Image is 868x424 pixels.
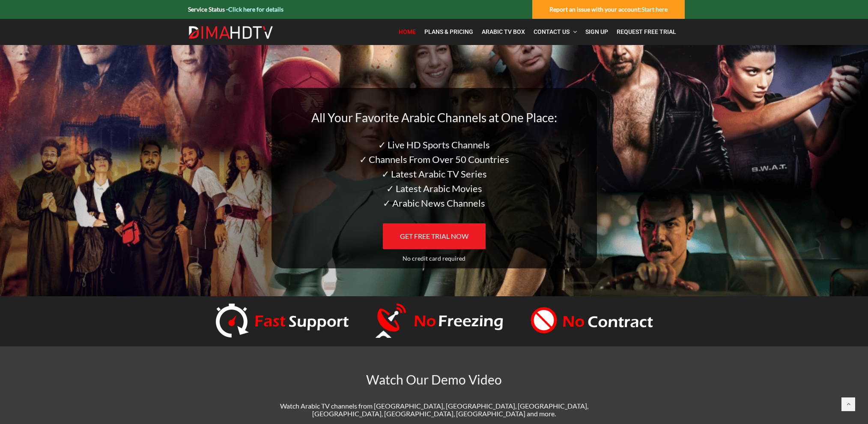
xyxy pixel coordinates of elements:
span: Request Free Trial [617,28,676,35]
span: ✓ Channels From Over 50 Countries [359,153,509,165]
span: Plans & Pricing [424,28,473,35]
span: Watch Our Demo Video [366,372,502,387]
a: GET FREE TRIAL NOW [383,223,486,249]
span: ✓ Live HD Sports Channels [378,139,490,150]
span: Contact Us [534,28,570,35]
a: Click here for details [228,6,283,13]
strong: Report an issue with your account: [549,6,668,13]
span: Home [399,28,416,35]
span: Sign Up [585,28,608,35]
span: ✓ Latest Arabic Movies [386,183,482,194]
span: Arabic TV Box [482,28,525,35]
a: Start here [641,6,668,13]
a: Home [394,23,420,41]
img: Dima HDTV [188,26,274,39]
a: Back to top [841,397,855,411]
a: Request Free Trial [612,23,680,41]
span: No credit card required [403,255,465,262]
span: GET FREE TRIAL NOW [400,232,468,240]
span: ✓ Arabic News Channels [383,197,485,209]
a: Sign Up [581,23,612,41]
strong: Service Status - [188,6,283,13]
a: Plans & Pricing [420,23,477,41]
span: Watch Arabic TV channels from [GEOGRAPHIC_DATA], [GEOGRAPHIC_DATA], [GEOGRAPHIC_DATA], [GEOGRAPHI... [280,402,588,418]
span: ✓ Latest Arabic TV Series [382,168,487,180]
span: All Your Favorite Arabic Channels at One Place: [311,110,557,125]
a: Arabic TV Box [477,23,529,41]
a: Contact Us [529,23,581,41]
